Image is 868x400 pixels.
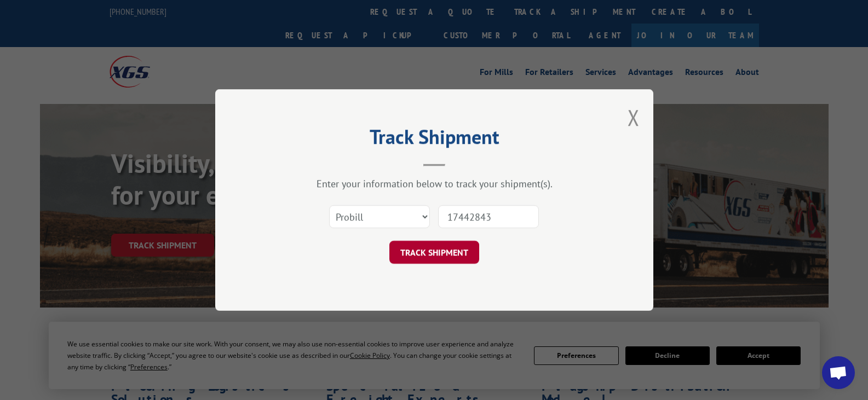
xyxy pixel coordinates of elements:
input: Number(s) [438,205,539,228]
h2: Track Shipment [270,129,599,150]
button: Close modal [628,103,640,132]
div: Enter your information below to track your shipment(s). [270,177,599,190]
div: Open chat [822,356,855,389]
button: TRACK SHIPMENT [389,241,479,264]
